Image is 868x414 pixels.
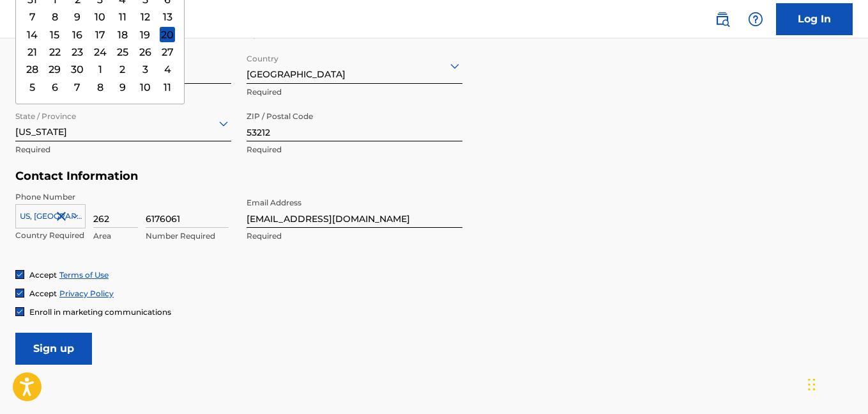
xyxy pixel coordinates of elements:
img: help [748,12,763,27]
p: Area [93,230,138,242]
label: Country [247,45,278,65]
div: Choose Saturday, December 4th, 1993 [160,62,175,77]
p: Country Required [15,230,86,241]
div: Choose Sunday, December 5th, 1993 [25,79,40,95]
div: Choose Monday, November 15th, 1993 [47,27,63,42]
span: Accept [29,289,57,298]
div: Choose Saturday, November 20th, 1993 [160,27,175,42]
div: Choose Monday, December 6th, 1993 [47,79,63,95]
div: Choose Friday, November 26th, 1993 [137,44,153,60]
a: Public Search [710,6,735,32]
p: Required [247,144,462,155]
div: Choose Friday, December 10th, 1993 [137,79,153,95]
div: Choose Sunday, November 28th, 1993 [25,62,40,77]
div: Choose Monday, November 22nd, 1993 [47,44,63,60]
p: Required [15,144,231,155]
span: Accept [29,270,57,280]
p: Required [247,86,462,98]
div: [GEOGRAPHIC_DATA] [247,50,462,81]
div: Choose Thursday, November 25th, 1993 [115,44,130,60]
div: Choose Monday, November 29th, 1993 [47,62,63,77]
div: Choose Friday, December 3rd, 1993 [137,62,153,77]
div: Choose Wednesday, November 24th, 1993 [93,44,108,60]
div: Choose Wednesday, November 10th, 1993 [93,10,108,25]
div: Choose Tuesday, November 9th, 1993 [70,10,85,25]
a: Log In [776,3,853,35]
h5: Contact Information [15,169,462,184]
p: Required [247,230,462,242]
div: [US_STATE] [15,107,231,139]
div: Drag [808,365,816,404]
div: Choose Sunday, November 14th, 1993 [25,27,40,42]
div: Choose Monday, November 8th, 1993 [47,10,63,25]
span: Enroll in marketing communications [29,307,171,317]
div: Choose Friday, November 19th, 1993 [137,27,153,42]
div: Choose Sunday, November 21st, 1993 [25,44,40,60]
img: search [715,12,730,27]
div: Choose Wednesday, December 1st, 1993 [93,62,108,77]
div: Choose Tuesday, November 23rd, 1993 [70,44,85,60]
p: Number Required [146,230,229,242]
img: checkbox [16,271,24,278]
a: Privacy Policy [59,289,114,298]
div: Choose Tuesday, November 30th, 1993 [70,62,85,77]
div: Choose Sunday, November 7th, 1993 [25,10,40,25]
img: checkbox [16,308,24,315]
div: Choose Saturday, December 11th, 1993 [160,79,175,95]
div: Choose Saturday, November 13th, 1993 [160,10,175,25]
iframe: Chat Widget [804,353,868,414]
div: Choose Thursday, November 11th, 1993 [115,10,130,25]
a: Terms of Use [59,270,109,280]
div: Choose Tuesday, December 7th, 1993 [70,79,85,95]
div: Choose Tuesday, November 16th, 1993 [70,27,85,42]
div: Choose Thursday, December 9th, 1993 [115,79,130,95]
div: Choose Wednesday, November 17th, 1993 [93,27,108,42]
div: Choose Friday, November 12th, 1993 [137,10,153,25]
img: checkbox [16,289,24,297]
div: Choose Thursday, December 2nd, 1993 [115,62,130,77]
div: Choose Saturday, November 27th, 1993 [160,44,175,60]
div: Choose Thursday, November 18th, 1993 [115,27,130,42]
input: Sign up [15,333,92,365]
div: Choose Wednesday, December 8th, 1993 [93,79,108,95]
div: Help [743,6,768,32]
